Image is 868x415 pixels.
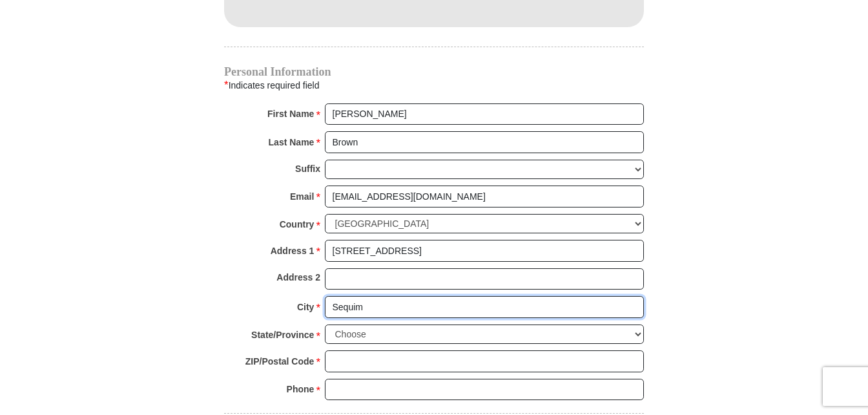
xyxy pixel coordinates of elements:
[280,215,315,233] strong: Country
[271,242,315,260] strong: Address 1
[276,268,320,286] strong: Address 2
[245,352,315,370] strong: ZIP/Postal Code
[224,67,644,77] h4: Personal Information
[224,77,644,94] div: Indicates required field
[290,187,314,206] strong: Email
[269,133,315,151] strong: Last Name
[295,160,320,178] strong: Suffix
[251,326,314,344] strong: State/Province
[287,380,315,398] strong: Phone
[267,105,314,123] strong: First Name
[297,298,314,316] strong: City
